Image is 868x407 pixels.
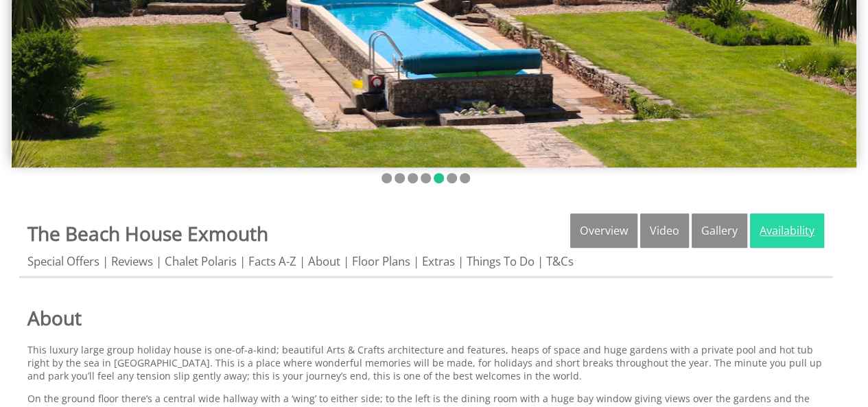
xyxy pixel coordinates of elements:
a: Things To Do [467,253,535,269]
a: Reviews [111,253,153,269]
a: Facts A-Z [248,253,296,269]
a: About [308,253,340,269]
a: Overview [570,213,637,248]
a: The Beach House Exmouth [27,220,268,246]
a: Chalet Polaris [165,253,237,269]
a: Gallery [692,213,747,248]
a: Availability [750,213,824,248]
p: This luxury large group holiday house is one-of-a-kind; beautiful Arts & Crafts architecture and ... [27,343,824,382]
a: About [27,305,824,331]
a: Extras [422,253,455,269]
a: Special Offers [27,253,99,269]
a: Floor Plans [352,253,410,269]
a: Video [640,213,689,248]
a: T&Cs [546,253,574,269]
